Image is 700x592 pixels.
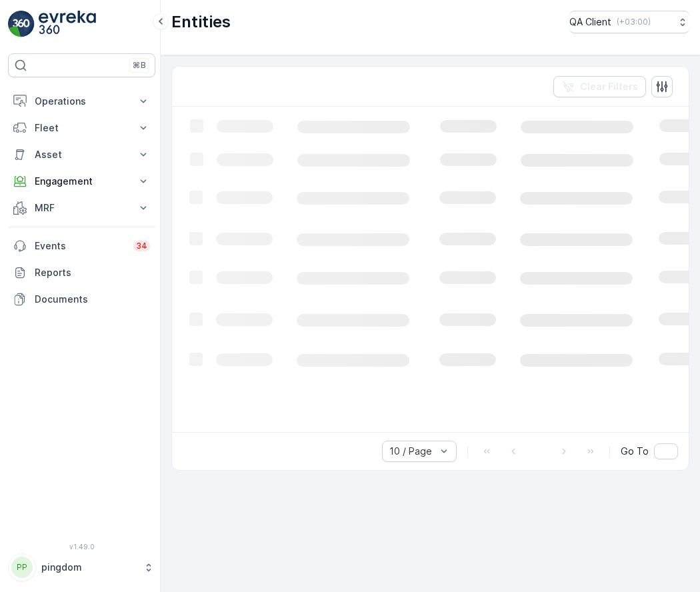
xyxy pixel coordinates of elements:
button: Engagement [8,168,155,195]
a: Documents [8,286,155,313]
p: Clear Filters [580,80,638,93]
button: Asset [8,141,155,168]
button: QA Client(+03:00) [569,11,689,33]
img: logo_light-DOdMpM7g.png [39,11,96,37]
a: Events34 [8,233,155,259]
p: Operations [35,95,129,108]
p: Fleet [35,121,129,135]
button: Clear Filters [553,76,646,97]
button: Fleet [8,115,155,141]
p: Engagement [35,175,129,188]
p: 34 [136,241,147,251]
p: ⌘B [133,60,146,71]
img: logo [8,11,35,37]
p: Events [35,239,125,253]
button: MRF [8,195,155,221]
p: ( +03:00 ) [617,17,651,27]
span: v 1.49.0 [8,543,155,551]
a: Reports [8,259,155,286]
p: Reports [35,266,150,279]
p: Entities [171,11,231,33]
span: Go To [621,445,649,458]
div: PP [11,557,33,578]
p: pingdom [41,561,137,574]
p: Asset [35,148,129,161]
button: PPpingdom [8,553,155,581]
p: QA Client [569,15,611,29]
p: MRF [35,201,129,215]
button: Operations [8,88,155,115]
p: Documents [35,293,150,306]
